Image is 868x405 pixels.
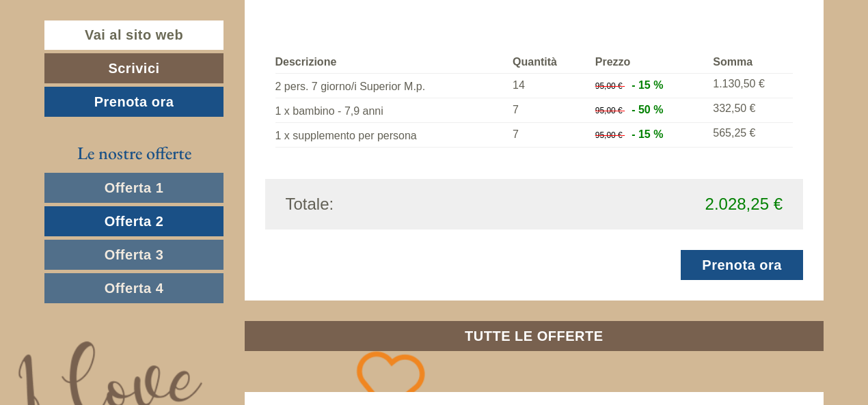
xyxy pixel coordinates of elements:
span: Offerta 4 [105,281,164,296]
td: 7 [507,98,590,123]
td: 7 [507,122,590,147]
td: 565,25 € [707,122,793,147]
th: Somma [707,52,793,73]
th: Quantità [507,52,590,73]
span: 95,00 € [595,106,623,115]
div: Totale: [275,193,534,216]
td: 1 x bambino - 7,9 anni [275,98,508,123]
span: Offerta 3 [105,247,164,262]
td: 2 pers. 7 giorno/i Superior M.p. [275,74,508,98]
span: Offerta 1 [105,180,164,195]
a: Vai al sito web [44,20,223,50]
td: 14 [507,74,590,98]
span: - 15 % [632,128,663,140]
td: 1 x supplemento per persona [275,122,508,147]
a: Scrivici [44,53,223,83]
span: - 50 % [632,104,663,115]
span: 95,00 € [595,130,623,140]
span: - 15 % [632,79,663,91]
th: Prezzo [590,52,707,73]
a: TUTTE LE OFFERTE [245,321,824,351]
td: 332,50 € [707,98,793,123]
a: Prenota ora [681,250,803,280]
span: 95,00 € [595,81,623,91]
div: Le nostre offerte [44,141,223,166]
span: 2.028,25 € [705,195,783,213]
th: Descrizione [275,52,508,73]
td: 1.130,50 € [707,74,793,98]
a: Prenota ora [44,87,223,117]
span: Offerta 2 [105,214,164,229]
